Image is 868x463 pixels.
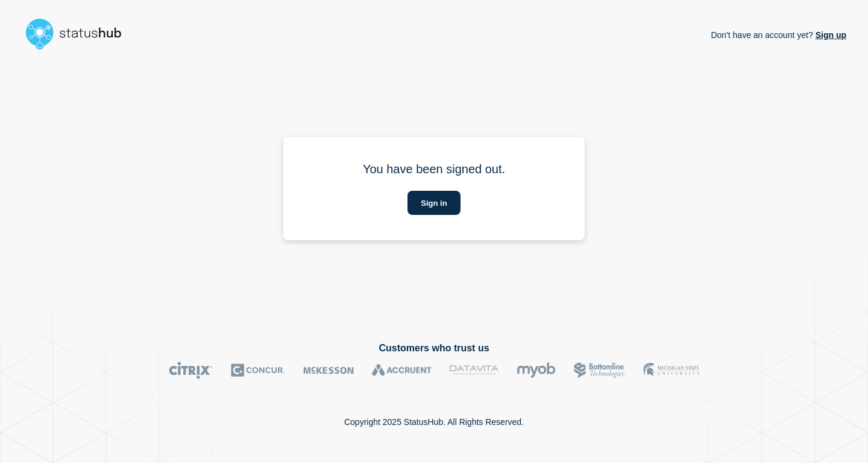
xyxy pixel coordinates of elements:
[643,362,699,379] img: MSU logo
[231,362,285,379] img: Concur logo
[517,362,556,379] img: myob logo
[450,362,498,379] img: DataVita logo
[711,21,846,49] p: Don't have an account yet?
[407,191,460,215] button: Sign in
[305,162,563,176] h1: You have been signed out.
[344,417,524,427] p: Copyright 2025 StatusHub. All Rights Reserved.
[169,362,213,379] img: Citrix logo
[574,362,625,379] img: Bottomline logo
[22,343,846,354] h2: Customers who trust us
[22,14,136,53] img: StatusHub logo
[813,30,846,40] a: Sign up
[303,362,354,379] img: McKesson logo
[372,362,432,379] img: Accruent logo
